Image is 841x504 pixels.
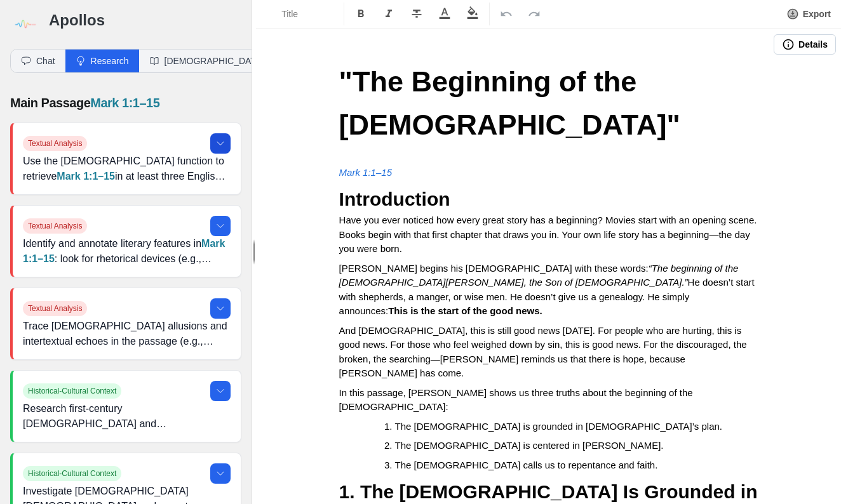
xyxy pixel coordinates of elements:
img: logo [10,10,39,39]
a: Mark 1:1–15 [57,171,115,182]
strong: Introduction [339,189,450,209]
p: Use the [DEMOGRAPHIC_DATA] function to retrieve in at least three English translations (e.g., NIV... [23,154,231,184]
p: Identify and annotate literary features in : look for rhetorical devices (e.g., chiasm, inclusio)... [23,236,231,267]
span: The [DEMOGRAPHIC_DATA] is grounded in [DEMOGRAPHIC_DATA]’s plan. [395,421,722,432]
span: "The Beginning of the [DEMOGRAPHIC_DATA]" [339,65,680,141]
a: Mark 1:1–15 [339,167,392,178]
span: Historical-Cultural Context [23,383,121,399]
button: Export [779,3,838,25]
button: Formatting Options [259,3,341,25]
button: Details [774,34,836,55]
p: Research first-century [DEMOGRAPHIC_DATA] and [PERSON_NAME] understandings of “[DEMOGRAPHIC_DATA]... [23,401,231,432]
span: Textual Analysis [23,218,87,234]
span: The [DEMOGRAPHIC_DATA] is centered in [PERSON_NAME]. [395,440,664,451]
span: Textual Analysis [23,301,87,316]
button: Chat [11,50,65,72]
span: He doesn’t start with shepherds, a manger, or wise men. He doesn’t give us a genealogy. He simply... [339,277,757,316]
span: Title [281,8,326,20]
h3: Apollos [49,10,241,30]
p: Main Passage [10,93,241,112]
button: Research [65,50,139,72]
span: Historical-Cultural Context [23,466,121,481]
span: [PERSON_NAME] begins his [DEMOGRAPHIC_DATA] with these words: [339,263,649,274]
span: Have you ever noticed how every great story has a beginning? Movies start with an opening scene. ... [339,215,760,254]
a: Mark 1:1–15 [90,96,159,110]
button: [DEMOGRAPHIC_DATA] [139,50,274,72]
span: And [DEMOGRAPHIC_DATA], this is still good news [DATE]. For people who are hurting, this is good ... [339,325,750,379]
button: Format Strikethrough [403,3,431,25]
button: Format Bold [347,3,375,25]
span: Textual Analysis [23,136,87,151]
span: In this passage, [PERSON_NAME] shows us three truths about the beginning of the [DEMOGRAPHIC_DATA]: [339,387,696,413]
p: Trace [DEMOGRAPHIC_DATA] allusions and intertextual echoes in the passage (e.g., [DEMOGRAPHIC_DAT... [23,319,231,349]
span: The [DEMOGRAPHIC_DATA] calls us to repentance and faith. [395,460,658,470]
button: Format Italics [375,3,403,25]
strong: This is the start of the good news. [388,305,542,316]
